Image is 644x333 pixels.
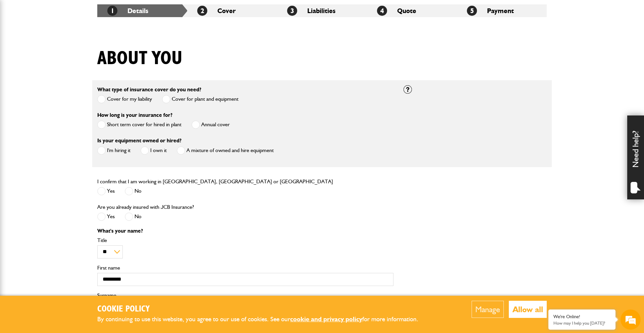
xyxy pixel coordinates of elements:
label: I'm hiring it [97,146,130,155]
li: Payment [457,4,547,17]
label: Surname [97,293,393,298]
p: What's your name? [97,228,393,234]
li: Quote [367,4,457,17]
button: Manage [472,301,504,318]
label: Cover for my liability [97,95,152,103]
label: No [125,187,142,195]
label: Cover for plant and equipment [162,95,238,103]
label: Short term cover for hired in plant [97,121,181,129]
li: Liabilities [277,4,367,17]
label: What type of insurance cover do you need? [97,87,201,92]
li: Details [97,4,187,17]
label: No [125,212,142,221]
span: 2 [197,6,207,16]
span: 4 [377,6,387,16]
label: How long is your insurance for? [97,112,172,118]
label: I confirm that I am working in [GEOGRAPHIC_DATA], [GEOGRAPHIC_DATA] or [GEOGRAPHIC_DATA] [97,179,333,184]
label: Annual cover [192,121,230,129]
label: Title [97,238,393,243]
label: I own it [141,146,167,155]
p: How may I help you today? [553,321,610,326]
label: Are you already insured with JCB Insurance? [97,204,194,210]
div: Need help? [627,115,644,199]
label: Yes [97,187,115,195]
label: Yes [97,212,115,221]
h1: About you [97,47,182,70]
span: 3 [287,6,297,16]
span: 5 [467,6,477,16]
a: cookie and privacy policy [290,315,362,323]
button: Allow all [509,301,547,318]
p: By continuing to use this website, you agree to our use of cookies. See our for more information. [97,314,429,325]
div: We're Online! [553,314,610,320]
label: First name [97,265,393,271]
label: Is your equipment owned or hired? [97,138,181,143]
h2: Cookie Policy [97,304,429,315]
li: Cover [187,4,277,17]
span: 1 [107,6,117,16]
label: A mixture of owned and hire equipment [177,146,274,155]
